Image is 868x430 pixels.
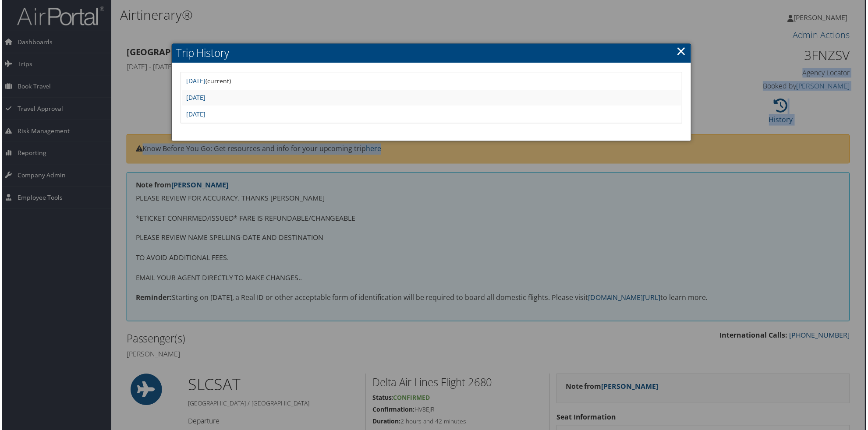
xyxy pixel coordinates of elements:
[185,110,205,119] a: [DATE]
[677,42,687,60] a: ×
[185,94,205,102] a: [DATE]
[185,77,205,85] a: [DATE]
[170,44,692,63] h2: Trip History
[181,74,682,89] td: (current)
